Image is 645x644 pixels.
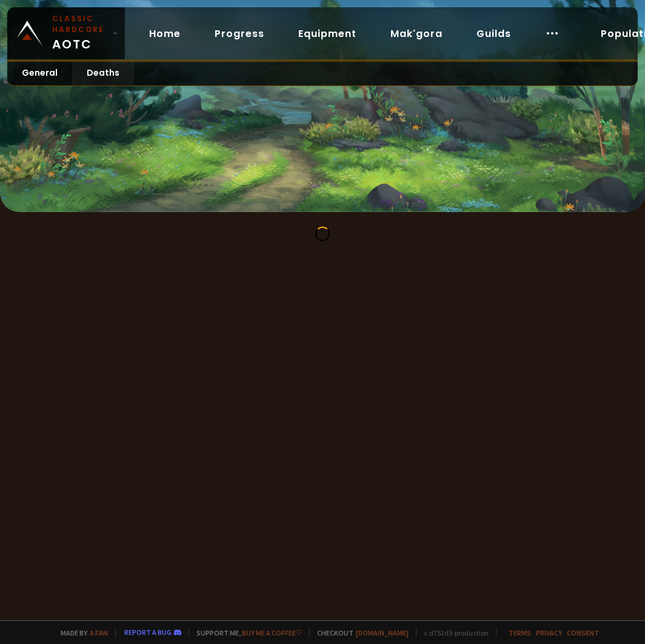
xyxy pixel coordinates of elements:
span: Checkout [309,628,409,637]
a: Report a bug [124,628,172,637]
span: AOTC [52,13,108,53]
a: Buy me a coffee [242,628,302,637]
a: Equipment [289,21,366,46]
a: Home [139,21,190,46]
a: Progress [205,21,274,46]
a: Consent [567,628,599,637]
a: Privacy [536,628,562,637]
a: Terms [509,628,531,637]
span: Support me, [189,628,302,637]
span: v. d752d5 - production [416,628,489,637]
a: [DOMAIN_NAME] [356,628,409,637]
a: Deaths [72,62,134,85]
a: a fan [90,628,108,637]
a: Guilds [467,21,521,46]
a: Mak'gora [381,21,452,46]
small: Classic Hardcore [52,13,108,35]
a: Classic HardcoreAOTC [7,7,125,59]
span: Made by [53,628,108,637]
a: General [7,62,72,85]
